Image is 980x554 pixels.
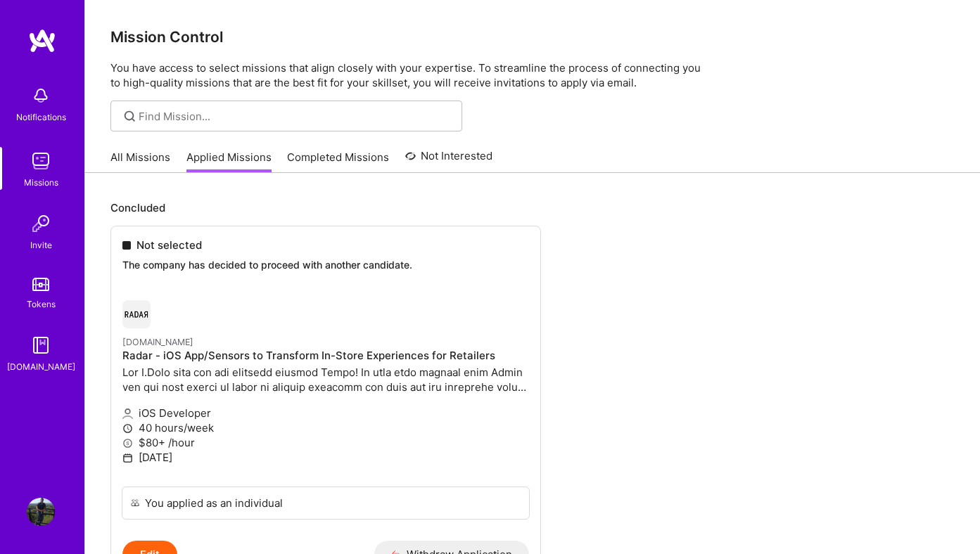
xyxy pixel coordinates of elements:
[145,496,283,510] div: You applied as an individual
[405,148,493,173] a: Not Interested
[27,82,55,110] img: bell
[122,420,529,435] p: 40 hours/week
[136,238,202,252] span: Not selected
[122,300,151,328] img: goradar.com company logo
[27,210,55,238] img: Invite
[287,150,389,173] a: Completed Missions
[122,450,529,465] p: [DATE]
[122,423,133,434] i: icon Clock
[122,453,133,463] i: icon Calendar
[24,175,58,190] div: Missions
[110,150,170,173] a: All Missions
[139,109,452,124] input: Find Mission...
[110,200,955,215] p: Concluded
[122,365,529,394] p: Lor I.Dolo sita con adi elitsedd eiusmod Tempo! In utla etdo magnaal enim Admin ven qui nost exer...
[122,337,193,347] small: [DOMAIN_NAME]
[27,331,55,359] img: guide book
[30,238,52,252] div: Invite
[110,28,955,46] h3: Mission Control
[7,359,75,374] div: [DOMAIN_NAME]
[27,297,56,311] div: Tokens
[122,258,529,272] p: The company has decided to proceed with another candidate.
[122,435,529,450] p: $80+ /hour
[186,150,272,173] a: Applied Missions
[27,147,55,175] img: teamwork
[110,60,955,90] p: You have access to select missions that align closely with your expertise. To streamline the proc...
[32,278,49,291] img: tokens
[16,110,66,124] div: Notifications
[122,408,133,419] i: icon Applicant
[122,349,529,362] h4: Radar - iOS App/Sensors to Transform In-Store Experiences for Retailers
[122,108,138,124] i: icon SearchGrey
[27,498,55,526] img: User Avatar
[122,438,133,449] i: icon MoneyGray
[122,406,529,420] p: iOS Developer
[28,28,56,53] img: logo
